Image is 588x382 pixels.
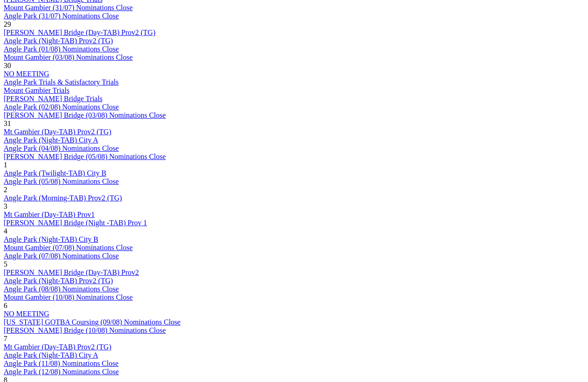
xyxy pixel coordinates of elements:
[4,37,113,45] a: Angle Park (Night-TAB) Prov2 (TG)
[4,244,133,251] a: Mount Gambier (07/08) Nominations Close
[4,293,133,301] a: Mount Gambier (10/08) Nominations Close
[4,235,98,243] a: Angle Park (Night-TAB) City B
[4,252,119,260] a: Angle Park (07/08) Nominations Close
[4,153,166,160] a: [PERSON_NAME] Bridge (05/08) Nominations Close
[4,86,69,94] a: Mount Gambier Trials
[4,211,95,218] a: Mt Gambier (Day-TAB) Prov1
[4,268,139,276] a: [PERSON_NAME] Bridge (Day-TAB) Prov2
[4,169,106,177] a: Angle Park (Twilight-TAB) City B
[4,343,111,351] a: Mt Gambier (Day-TAB) Prov2 (TG)
[4,277,113,285] a: Angle Park (Night-TAB) Prov2 (TG)
[4,359,119,367] a: Angle Park (11/08) Nominations Close
[4,318,181,326] a: [US_STATE] GOTBA Coursing (09/08) Nominations Close
[4,260,7,268] span: 5
[4,29,155,36] a: [PERSON_NAME] Bridge (Day-TAB) Prov2 (TG)
[4,351,98,359] a: Angle Park (Night-TAB) City A
[4,12,119,20] a: Angle Park (31/07) Nominations Close
[4,45,119,53] a: Angle Park (01/08) Nominations Close
[4,177,119,185] a: Angle Park (05/08) Nominations Close
[4,95,102,103] a: [PERSON_NAME] Bridge Trials
[4,70,49,78] a: NO MEETING
[4,194,122,202] a: Angle Park (Morning-TAB) Prov2 (TG)
[4,310,49,318] a: NO MEETING
[4,62,11,69] span: 30
[4,161,7,169] span: 1
[4,120,11,127] span: 31
[4,103,119,111] a: Angle Park (02/08) Nominations Close
[4,78,119,86] a: Angle Park Trials & Satisfactory Trials
[4,144,119,152] a: Angle Park (04/08) Nominations Close
[4,4,133,11] a: Mount Gambier (31/07) Nominations Close
[4,326,166,334] a: [PERSON_NAME] Bridge (10/08) Nominations Close
[4,128,111,136] a: Mt Gambier (Day-TAB) Prov2 (TG)
[4,335,7,342] span: 7
[4,111,166,119] a: [PERSON_NAME] Bridge (03/08) Nominations Close
[4,285,119,293] a: Angle Park (08/08) Nominations Close
[4,219,147,227] a: [PERSON_NAME] Bridge (Night -TAB) Prov 1
[4,227,7,235] span: 4
[4,368,119,376] a: Angle Park (12/08) Nominations Close
[4,20,11,28] span: 29
[4,186,7,194] span: 2
[4,136,98,144] a: Angle Park (Night-TAB) City A
[4,202,7,210] span: 3
[4,302,7,309] span: 6
[4,53,133,61] a: Mount Gambier (03/08) Nominations Close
